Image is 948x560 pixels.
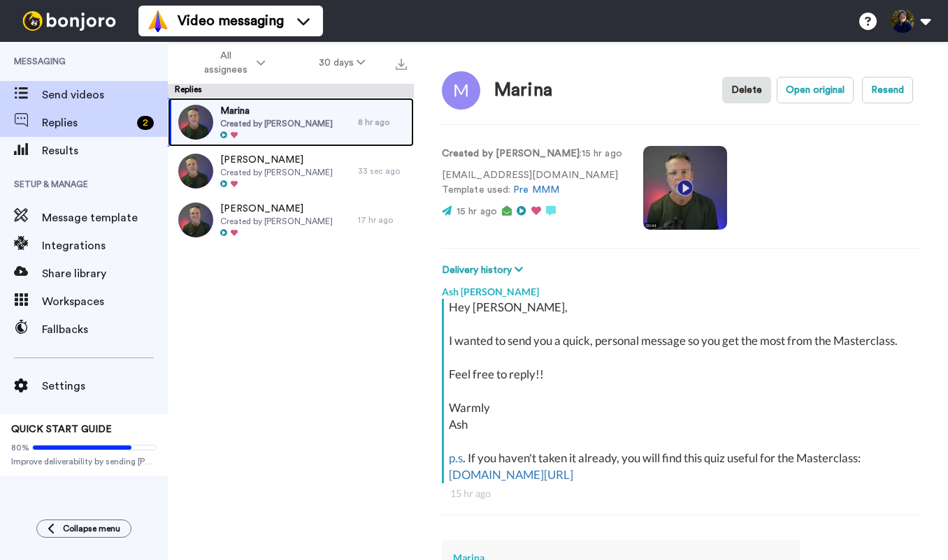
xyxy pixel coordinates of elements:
[494,80,552,101] div: Marina
[63,523,120,534] span: Collapse menu
[449,467,573,482] a: [DOMAIN_NAME][URL]
[220,118,333,129] span: Created by [PERSON_NAME]
[220,216,333,227] span: Created by [PERSON_NAME]
[442,278,920,299] div: Ash [PERSON_NAME]
[178,11,284,31] span: Video messaging
[168,147,414,196] a: [PERSON_NAME]Created by [PERSON_NAME]33 sec ago
[178,202,213,237] img: be169cc3-c808-496b-af19-dc5a92989233-thumb.jpg
[42,265,168,282] span: Share library
[292,50,392,75] button: 30 days
[442,149,580,159] strong: Created by [PERSON_NAME]
[457,207,497,216] span: 15 hr ago
[392,52,411,73] button: Export all results that match these filters now.
[168,196,414,244] a: [PERSON_NAME]Created by [PERSON_NAME]17 hr ago
[178,105,213,140] img: 3ed4754d-7565-4b27-9085-c84846cce277-thumb.jpg
[358,214,407,226] div: 17 hr ago
[42,209,168,226] span: Message template
[513,185,559,195] a: Pre MMM
[168,84,414,98] div: Replies
[11,456,157,467] span: Improve deliverability by sending [PERSON_NAME]’s from your own email
[358,165,407,177] div: 33 sec ago
[168,98,414,147] a: MarinaCreated by [PERSON_NAME]8 hr ago
[777,77,854,103] button: Open original
[147,10,169,32] img: vm-color.svg
[11,425,112,434] span: QUICK START GUIDE
[42,378,168,395] span: Settings
[722,77,771,103] button: Delete
[42,142,168,159] span: Results
[442,263,527,278] button: Delivery history
[36,520,131,538] button: Collapse menu
[137,116,154,130] div: 2
[220,104,333,118] span: Marina
[450,487,912,501] div: 15 hr ago
[442,168,622,198] p: [EMAIL_ADDRESS][DOMAIN_NAME] Template used:
[220,153,333,167] span: [PERSON_NAME]
[449,450,463,465] a: p.s
[42,87,168,103] span: Send videos
[42,321,168,338] span: Fallbacks
[358,117,407,128] div: 8 hr ago
[442,147,622,161] p: : 15 hr ago
[220,167,333,178] span: Created by [PERSON_NAME]
[449,299,917,483] div: Hey [PERSON_NAME], I wanted to send you a quick, personal message so you get the most from the Ma...
[396,59,407,70] img: export.svg
[17,11,122,31] img: bj-logo-header-white.svg
[862,77,913,103] button: Resend
[197,49,254,77] span: All assignees
[42,115,131,131] span: Replies
[220,202,333,216] span: [PERSON_NAME]
[11,442,29,453] span: 80%
[42,237,168,254] span: Integrations
[442,71,480,110] img: Image of Marina
[178,154,213,189] img: f330ee3a-f563-4f78-942f-8193460ed3fa-thumb.jpg
[171,43,292,82] button: All assignees
[42,293,168,310] span: Workspaces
